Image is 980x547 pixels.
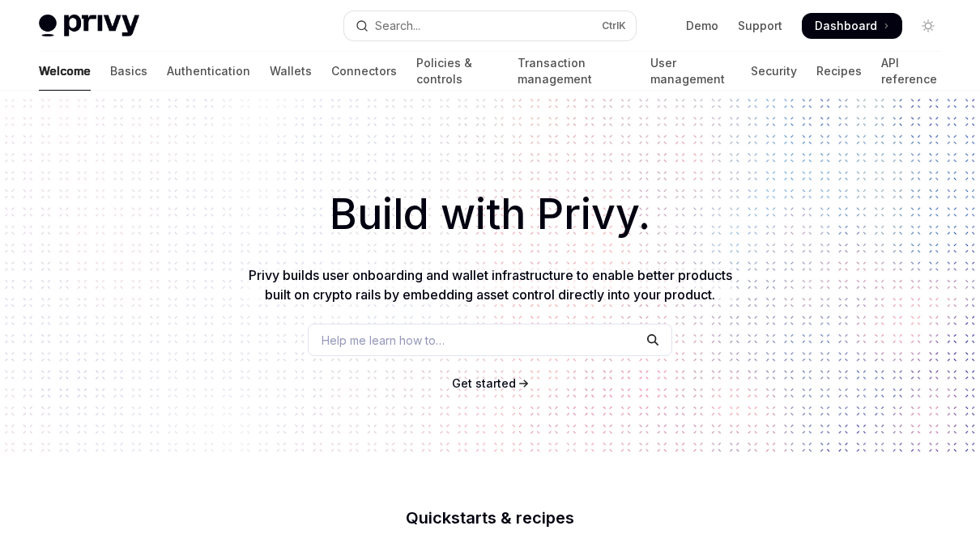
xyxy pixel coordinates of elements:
a: API reference [881,52,941,91]
a: Support [738,18,782,34]
a: Basics [110,52,147,91]
a: Transaction management [518,52,631,91]
button: Open search [344,11,637,40]
a: User management [650,52,731,91]
a: Dashboard [802,13,902,39]
a: Demo [686,18,718,34]
span: Help me learn how to… [322,332,445,349]
img: light logo [39,15,139,37]
button: Toggle dark mode [915,13,941,39]
a: Security [751,52,797,91]
span: Ctrl K [602,19,626,32]
a: Wallets [270,52,312,91]
a: Authentication [167,52,250,91]
a: Recipes [816,52,862,91]
h2: Quickstarts & recipes [205,510,775,526]
span: Dashboard [815,18,877,34]
span: Get started [452,376,516,390]
a: Welcome [39,52,91,91]
a: Get started [452,375,516,392]
span: Privy builds user onboarding and wallet infrastructure to enable better products built on crypto ... [249,267,732,303]
div: Search... [375,16,420,36]
a: Connectors [331,52,397,91]
h1: Build with Privy. [26,183,954,246]
a: Policies & controls [416,52,498,91]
